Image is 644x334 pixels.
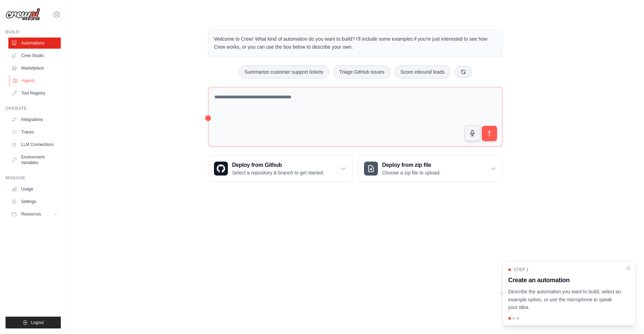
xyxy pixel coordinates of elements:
[382,169,441,176] p: Choose a zip file to upload.
[8,127,61,138] a: Traces
[21,211,41,217] span: Resources
[8,38,61,49] a: Automations
[609,301,644,334] iframe: Chat Widget
[214,35,497,51] p: Welcome to Crew! What kind of automation do you want to build? I'll include some examples if you'...
[8,139,61,150] a: LLM Connections
[514,267,529,272] span: Step 1
[508,275,621,285] h3: Create an automation
[6,8,40,21] img: Logo
[394,65,451,79] button: Score inbound leads
[6,317,61,328] button: Logout
[508,288,621,311] p: Describe the automation you want to build, select an example option, or use the microphone to spe...
[8,152,61,168] a: Environment Variables
[31,320,44,325] span: Logout
[8,88,61,99] a: Tool Registry
[9,75,61,86] a: Agents
[333,65,390,79] button: Triage GitHub issues
[232,161,324,169] h3: Deploy from Github
[8,63,61,74] a: Marketplace
[8,184,61,195] a: Usage
[6,29,61,35] div: Build
[6,106,61,111] div: Operate
[8,209,61,220] button: Resources
[626,266,631,271] button: Close walkthrough
[239,65,329,79] button: Summarize customer support tickets
[8,50,61,61] a: Crew Studio
[8,114,61,125] a: Integrations
[382,161,441,169] h3: Deploy from zip file
[8,196,61,207] a: Settings
[6,175,61,181] div: Manage
[232,169,324,176] p: Select a repository & branch to get started.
